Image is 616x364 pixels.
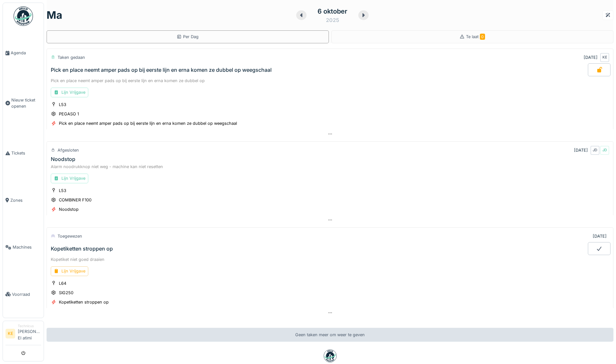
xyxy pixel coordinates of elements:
[584,54,598,60] div: [DATE]
[11,97,41,109] span: Nieuw ticket openen
[51,256,609,262] div: Kopetiket niet goed draaien
[58,54,85,60] div: Taken gedaan
[59,206,79,212] div: Noodstop
[590,146,600,155] div: JD
[47,9,62,21] h1: ma
[51,174,88,183] div: Lijn Vrijgave
[3,177,44,224] a: Zones
[47,328,613,342] div: Geen taken meer om weer te geven
[18,324,41,328] div: Technicus
[12,291,41,297] span: Voorraad
[574,147,588,153] div: [DATE]
[3,130,44,177] a: Tickets
[59,187,66,194] div: L53
[59,290,73,296] div: SIG250
[59,102,66,108] div: L53
[3,29,44,76] a: Agenda
[51,246,113,252] div: Kopetiketten stroppen op
[3,271,44,318] a: Voorraad
[13,244,41,250] span: Machines
[59,280,66,286] div: L64
[18,324,41,344] li: [PERSON_NAME] El atimi
[177,34,199,40] div: Per Dag
[466,34,485,39] span: Te laat
[318,6,347,16] div: 6 oktober
[11,150,41,156] span: Tickets
[51,266,88,276] div: Lijn Vrijgave
[51,156,75,162] div: Noodstop
[59,299,109,305] div: Kopetiketten stroppen op
[5,329,15,338] li: KE
[59,111,79,117] div: PEGASO 1
[58,147,79,153] div: Afgesloten
[3,76,44,130] a: Nieuw ticket openen
[59,197,92,203] div: COMBINER F100
[3,224,44,271] a: Machines
[324,349,337,362] img: badge-BVDL4wpA.svg
[14,6,33,26] img: Badge_color-CXgf-gQk.svg
[51,164,609,170] div: Alarm noodrukknop niet weg - machine kan niet resetten
[51,78,609,84] div: Pick en place neemt amper pads op bij eerste lijn en erna komen ze dubbel op
[51,88,88,97] div: Lijn Vrijgave
[326,16,339,24] div: 2025
[59,120,237,126] div: Pick en place neemt amper pads op bij eerste lijn en erna komen ze dubbel op weegschaal
[58,233,82,239] div: Toegewezen
[600,146,609,155] div: JD
[593,233,607,239] div: [DATE]
[5,324,41,345] a: KE Technicus[PERSON_NAME] El atimi
[600,53,609,62] div: KE
[11,50,41,56] span: Agenda
[51,67,272,73] div: Pick en place neemt amper pads op bij eerste lijn en erna komen ze dubbel op weegschaal
[10,197,41,203] span: Zones
[480,34,485,40] span: 0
